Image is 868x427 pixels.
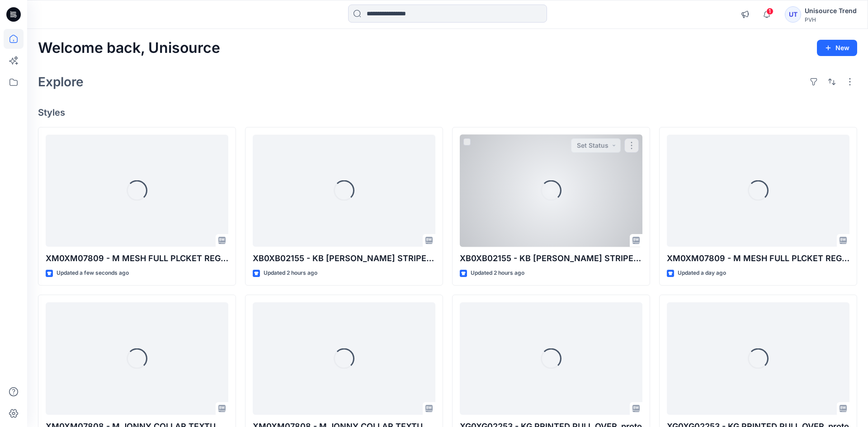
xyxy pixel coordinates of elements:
p: XM0XM07809 - M MESH FULL PLCKET REG POLO_fit [46,252,228,265]
p: XB0XB02155 - KB [PERSON_NAME] STRIPE TEE_proto [253,252,435,265]
p: Updated a few seconds ago [57,268,129,278]
h2: Welcome back, Unisource [38,40,220,56]
p: XM0XM07809 - M MESH FULL PLCKET REG POLO_fit [667,252,849,265]
h2: Explore [38,75,84,89]
p: Updated a day ago [678,268,726,278]
span: 1 [766,8,774,15]
div: UT [785,6,801,23]
p: Updated 2 hours ago [264,268,317,278]
p: XB0XB02155 - KB [PERSON_NAME] STRIPE TEE_proto [460,252,642,265]
p: Updated 2 hours ago [471,268,524,278]
button: New [817,40,857,56]
div: Unisource Trend [805,5,857,16]
div: PVH [805,16,857,23]
h4: Styles [38,107,857,118]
